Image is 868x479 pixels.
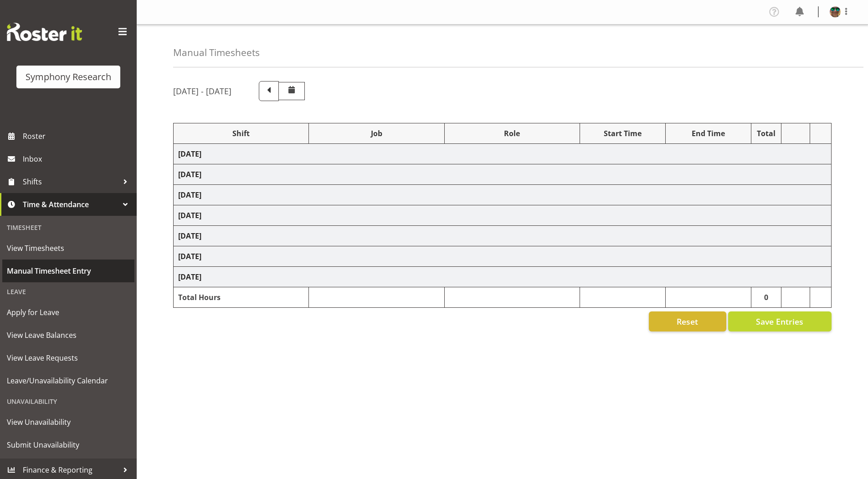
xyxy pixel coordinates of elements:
[174,287,309,308] td: Total Hours
[2,369,134,392] a: Leave/Unavailability Calendar
[2,282,134,301] div: Leave
[2,433,134,456] a: Submit Unavailability
[7,264,130,278] span: Manual Timesheet Entry
[7,306,130,319] span: Apply for Leave
[174,164,832,185] td: [DATE]
[23,152,132,166] span: Inbox
[173,86,231,96] h5: [DATE] - [DATE]
[174,226,832,246] td: [DATE]
[756,128,777,139] div: Total
[2,411,134,433] a: View Unavailability
[174,144,832,164] td: [DATE]
[2,392,134,411] div: Unavailability
[2,301,134,324] a: Apply for Leave
[2,218,134,237] div: Timesheet
[830,6,841,17] img: said-a-husainf550afc858a57597b0cc8f557ce64376.png
[585,128,661,139] div: Start Time
[751,287,781,308] td: 0
[23,463,118,477] span: Finance & Reporting
[23,129,132,143] span: Roster
[2,324,134,347] a: View Leave Balances
[23,175,118,189] span: Shifts
[26,70,111,84] div: Symphony Research
[7,241,130,255] span: View Timesheets
[7,415,130,429] span: View Unavailability
[7,374,130,387] span: Leave/Unavailability Calendar
[449,128,575,139] div: Role
[728,311,832,331] button: Save Entries
[2,260,134,282] a: Manual Timesheet Entry
[649,311,726,331] button: Reset
[173,47,260,58] h4: Manual Timesheets
[7,328,130,342] span: View Leave Balances
[174,205,832,226] td: [DATE]
[756,316,803,327] span: Save Entries
[7,351,130,365] span: View Leave Requests
[670,128,746,139] div: End Time
[23,198,118,211] span: Time & Attendance
[174,246,832,267] td: [DATE]
[174,267,832,287] td: [DATE]
[7,438,130,452] span: Submit Unavailability
[2,347,134,369] a: View Leave Requests
[313,128,439,139] div: Job
[7,23,82,41] img: Rosterit website logo
[2,237,134,260] a: View Timesheets
[677,316,698,327] span: Reset
[178,128,304,139] div: Shift
[174,185,832,205] td: [DATE]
